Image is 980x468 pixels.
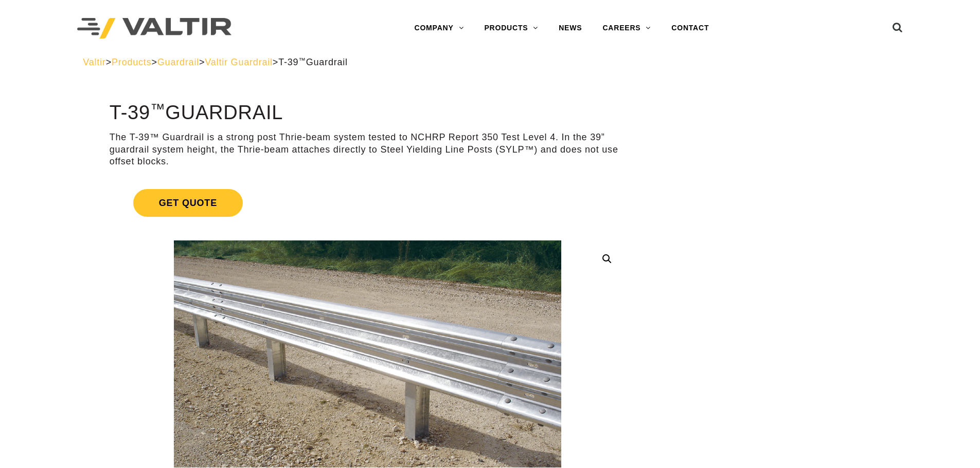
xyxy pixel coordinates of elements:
div: > > > > [83,57,897,68]
a: NEWS [548,18,592,39]
img: Valtir [77,18,231,39]
sup: ™ [298,57,306,64]
a: CAREERS [592,18,661,39]
a: Get Quote [110,177,626,229]
a: Products [112,57,151,67]
a: COMPANY [404,18,474,39]
span: T-39 Guardrail [278,57,348,67]
a: PRODUCTS [474,18,548,39]
a: Valtir [83,57,105,67]
a: CONTACT [661,18,719,39]
p: The T-39™ Guardrail is a strong post Thrie-beam system tested to NCHRP Report 350 Test Level 4. I... [110,132,626,167]
sup: ™ [150,101,165,117]
h1: T-39 Guardrail [110,102,626,124]
a: Valtir Guardrail [205,57,273,67]
span: Get Quote [133,189,243,217]
a: Guardrail [157,57,199,67]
